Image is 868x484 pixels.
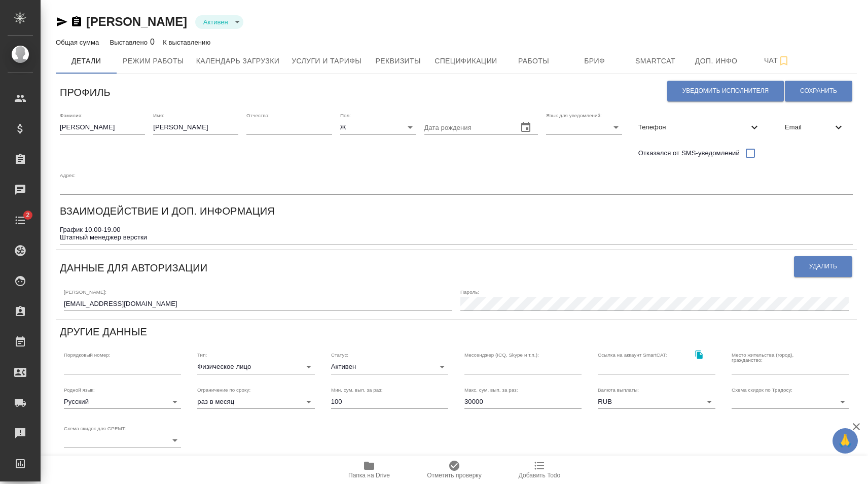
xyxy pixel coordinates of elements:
span: Доп. инфо [692,55,741,67]
label: Адрес: [60,173,76,178]
span: Добавить Todo [519,472,560,479]
div: Русский [64,395,181,409]
span: Удалить [809,262,837,271]
label: Схема скидок для GPEMT: [64,426,126,431]
p: Выставлено [110,39,150,46]
h6: Данные для авторизации [60,260,207,276]
span: Спецификации [435,55,497,67]
label: Язык для уведомлений: [546,113,602,118]
div: 0 [110,36,155,48]
label: Имя: [153,113,164,118]
button: Скопировать ссылку для ЯМессенджера [56,16,68,28]
div: Активен [331,360,448,374]
label: Порядковый номер: [64,353,110,358]
span: Работы [510,55,558,67]
label: Макс. сум. вып. за раз: [464,387,518,392]
div: Email [777,116,853,139]
label: Родной язык: [64,387,95,392]
label: Фамилия: [60,113,83,118]
button: Сохранить [785,81,852,101]
span: Email [785,122,833,132]
span: Отметить проверку [427,472,481,479]
a: 2 [3,208,38,233]
label: Пароль: [460,289,479,294]
span: Календарь загрузки [196,55,280,67]
div: Физическое лицо [197,360,314,374]
textarea: График 10.00-19.00 Штатный менеджер верстки [60,226,853,241]
span: Smartcat [631,55,680,67]
label: Мессенджер (ICQ, Skype и т.п.): [464,353,539,358]
span: 2 [20,210,35,220]
svg: Подписаться [778,55,790,67]
label: [PERSON_NAME]: [64,289,106,294]
label: Мин. сум. вып. за раз: [331,387,383,392]
label: Отчество: [246,113,270,118]
span: Сохранить [800,87,837,95]
div: Активен [195,15,243,29]
button: Скопировать ссылку [689,344,710,365]
label: Ограничение по сроку: [197,387,250,392]
span: Услуги и тарифы [292,55,361,67]
button: Отметить проверку [412,456,497,484]
label: Ссылка на аккаунт SmartCAT: [598,353,667,358]
button: Скопировать ссылку [70,16,83,28]
a: [PERSON_NAME] [86,15,187,28]
div: раз в месяц [197,395,314,409]
span: 🙏 [837,430,854,452]
span: Папка на Drive [348,472,390,479]
label: Схема скидок по Традосу: [732,387,792,392]
span: Чат [753,54,802,67]
h6: Другие данные [60,324,147,340]
button: Активен [200,18,231,26]
h6: Профиль [60,84,111,100]
span: Режим работы [123,55,184,67]
div: Телефон [630,116,769,139]
button: Уведомить исполнителя [667,81,784,101]
span: Бриф [570,55,619,67]
label: Валюта выплаты: [598,387,639,392]
label: Тип: [197,353,207,358]
button: Добавить Todo [497,456,582,484]
span: Детали [62,55,111,67]
button: Удалить [794,256,852,277]
div: RUB [598,395,715,409]
label: Место жительства (город), гражданство: [732,353,819,363]
button: 🙏 [833,428,858,454]
span: Реквизиты [374,55,422,67]
span: Уведомить исполнителя [682,87,769,95]
p: Общая сумма [56,39,101,46]
button: Папка на Drive [327,456,412,484]
label: Пол: [340,113,351,118]
div: Ж [340,120,416,134]
h6: Взаимодействие и доп. информация [60,203,275,219]
span: Отказался от SMS-уведомлений [638,148,740,158]
span: Телефон [638,122,748,132]
label: Статус: [331,353,348,358]
p: К выставлению [163,39,213,46]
